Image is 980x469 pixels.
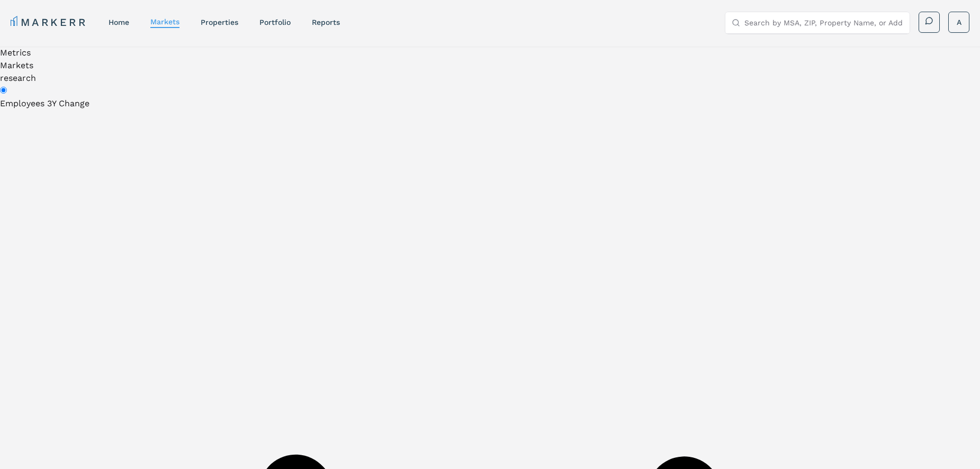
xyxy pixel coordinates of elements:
a: MARKERR [11,15,87,30]
input: Search by MSA, ZIP, Property Name, or Address [744,12,903,33]
a: home [109,18,129,26]
button: A [948,12,969,33]
a: Portfolio [259,18,291,26]
a: markets [150,17,179,26]
a: reports [312,18,340,26]
span: A [957,17,961,27]
a: properties [201,18,238,26]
